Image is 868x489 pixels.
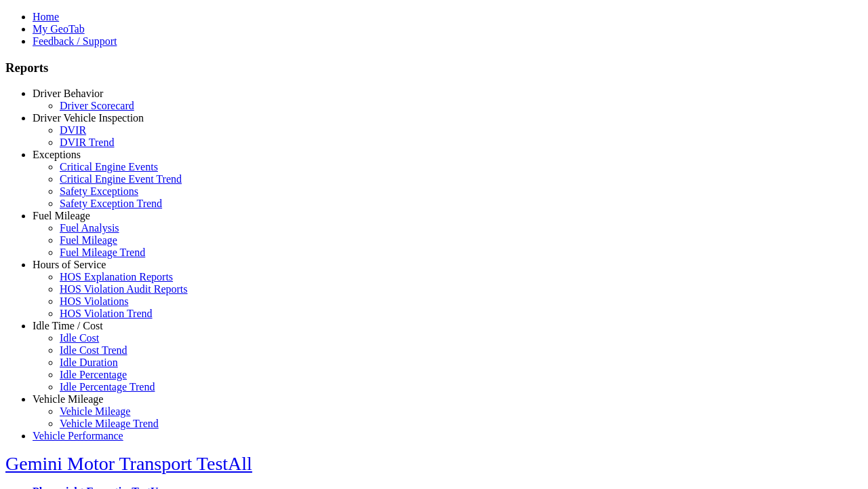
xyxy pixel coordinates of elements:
[33,393,103,405] a: Vehicle Mileage
[60,271,173,283] a: HOS Explanation Reports
[60,222,119,234] a: Fuel Analysis
[60,369,127,380] a: Idle Percentage
[33,210,90,221] a: Fuel Mileage
[5,453,252,474] a: Gemini Motor Transport TestAll
[60,357,118,368] a: Idle Duration
[60,381,155,393] a: Idle Percentage Trend
[33,23,85,35] a: My GeoTab
[60,185,138,197] a: Safety Exceptions
[60,173,182,185] a: Critical Engine Event Trend
[33,112,144,124] a: Driver Vehicle Inspection
[33,320,103,331] a: Idle Time / Cost
[33,149,81,160] a: Exceptions
[60,124,86,136] a: DVIR
[60,308,153,319] a: HOS Violation Trend
[60,100,134,111] a: Driver Scorecard
[60,332,99,344] a: Idle Cost
[33,259,106,270] a: Hours of Service
[60,283,188,295] a: HOS Violation Audit Reports
[60,295,128,307] a: HOS Violations
[33,11,59,22] a: Home
[5,60,863,75] h3: Reports
[60,161,158,173] a: Critical Engine Events
[60,247,145,258] a: Fuel Mileage Trend
[33,430,123,441] a: Vehicle Performance
[60,234,117,246] a: Fuel Mileage
[33,88,103,99] a: Driver Behavior
[60,418,159,429] a: Vehicle Mileage Trend
[33,35,117,47] a: Feedback / Support
[60,198,162,209] a: Safety Exception Trend
[60,137,114,148] a: DVIR Trend
[60,344,127,356] a: Idle Cost Trend
[60,405,130,417] a: Vehicle Mileage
